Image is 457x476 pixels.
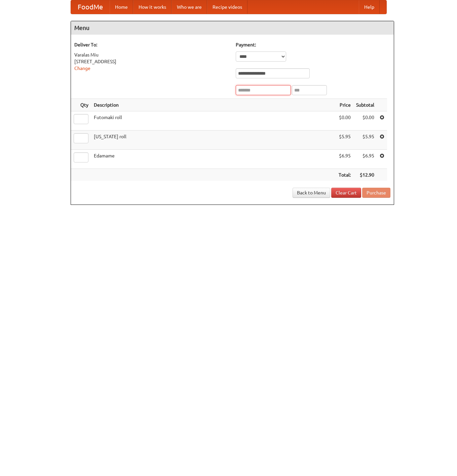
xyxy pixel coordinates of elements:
th: Description [91,99,336,111]
a: FoodMe [71,0,110,14]
td: $5.95 [336,131,353,150]
td: [US_STATE] roll [91,131,336,150]
td: $0.00 [336,111,353,131]
div: Varalas Miu [74,51,229,58]
td: $6.95 [353,150,377,169]
th: $12.90 [353,169,377,181]
td: $0.00 [353,111,377,131]
h4: Menu [71,21,394,35]
a: Clear Cart [331,188,361,198]
a: Back to Menu [293,188,330,198]
th: Subtotal [353,99,377,111]
td: Edamame [91,150,336,169]
h5: Payment: [236,41,390,48]
th: Total: [336,169,353,181]
th: Qty [71,99,91,111]
a: Home [110,0,133,14]
a: Recipe videos [207,0,247,14]
td: Futomaki roll [91,111,336,131]
a: Help [359,0,380,14]
td: $5.95 [353,131,377,150]
button: Purchase [362,188,390,198]
th: Price [336,99,353,111]
a: How it works [133,0,172,14]
a: Change [74,66,90,71]
td: $6.95 [336,150,353,169]
a: Who we are [172,0,207,14]
h5: Deliver To: [74,41,229,48]
div: [STREET_ADDRESS] [74,58,229,65]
